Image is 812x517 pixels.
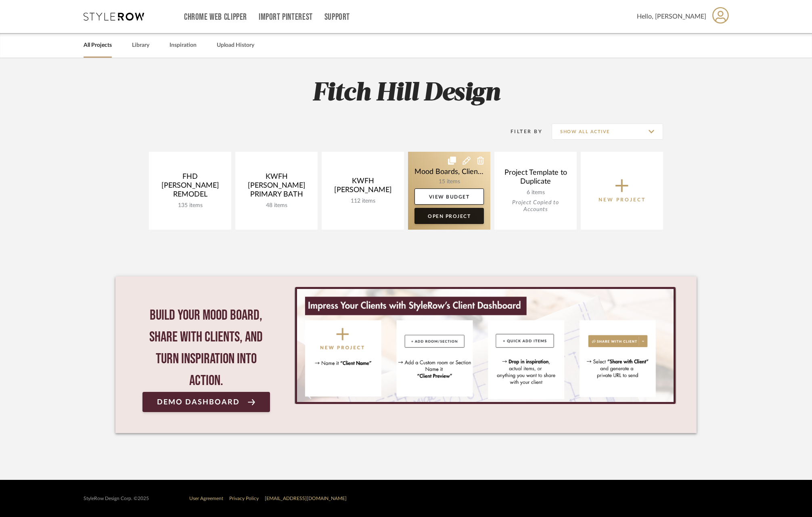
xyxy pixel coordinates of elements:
[184,14,247,21] a: Chrome Web Clipper
[170,40,197,51] a: Inspiration
[155,172,225,202] div: FHD [PERSON_NAME] REMODEL
[297,289,674,402] img: StyleRow_Client_Dashboard_Banner__1_.png
[414,208,484,224] a: Open Project
[84,496,149,502] div: StyleRow Design Corp. ©2025
[229,496,259,501] a: Privacy Policy
[414,188,484,205] a: View Budget
[115,78,697,109] h2: Fitch Hill Design
[501,199,570,213] div: Project Copied to Accounts
[599,196,646,204] p: New Project
[142,392,270,412] a: Demo Dashboard
[142,305,270,392] div: Build your mood board, share with clients, and turn inspiration into action.
[265,496,347,501] a: [EMAIL_ADDRESS][DOMAIN_NAME]
[84,40,112,51] a: All Projects
[157,398,240,406] span: Demo Dashboard
[501,189,570,196] div: 6 items
[328,198,398,205] div: 112 items
[581,152,663,230] button: New Project
[217,40,254,51] a: Upload History
[242,172,311,202] div: KWFH [PERSON_NAME] PRIMARY BATH
[132,40,149,51] a: Library
[637,12,706,21] span: Hello, [PERSON_NAME]
[500,128,542,136] div: Filter By
[294,287,676,404] div: 0
[155,202,225,209] div: 135 items
[242,202,311,209] div: 48 items
[328,177,398,198] div: KWFH [PERSON_NAME]
[324,14,350,21] a: Support
[501,168,570,189] div: Project Template to Duplicate
[189,496,223,501] a: User Agreement
[259,14,313,21] a: Import Pinterest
